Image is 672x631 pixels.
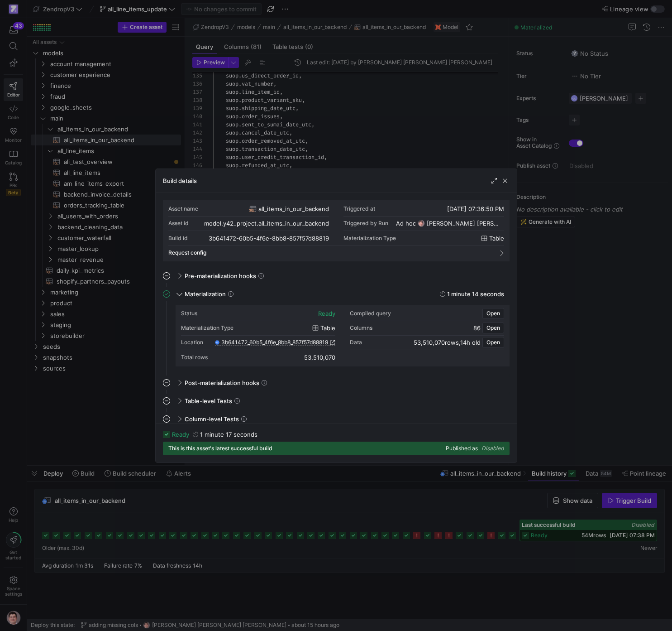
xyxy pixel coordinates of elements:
[258,205,329,212] span: all_items_in_our_backend
[343,235,396,241] span: Materialization Type
[172,431,189,438] span: ready
[209,235,329,242] div: 3b641472-60b5-4f6e-8bb8-857f57d88819
[185,290,226,298] span: Materialization
[163,177,197,184] h3: Build details
[163,269,510,283] mat-expansion-panel-header: Pre-materialization hooks
[427,220,502,227] span: [PERSON_NAME] [PERSON_NAME] [PERSON_NAME]
[482,308,504,319] button: Open
[394,218,504,228] button: Ad hochttps://storage.googleapis.com/y42-prod-data-exchange/images/G2kHvxVlt02YItTmblwfhPy4mK5SfU...
[473,324,481,332] span: 86
[482,337,504,348] button: Open
[343,206,375,212] div: Triggered at
[486,310,500,317] span: Open
[168,445,272,452] span: This is this asset's latest successful build
[204,220,329,227] div: model.y42_project.all_items_in_our_backend
[350,325,372,331] div: Columns
[486,339,500,346] span: Open
[163,287,510,301] mat-expansion-panel-header: Materialization1 minute 14 seconds
[320,324,335,332] span: table
[181,339,203,346] div: Location
[414,339,481,346] div: ,
[181,325,234,331] div: Materialization Type
[163,394,510,408] mat-expansion-panel-header: Table-level Tests
[168,246,504,260] mat-expansion-panel-header: Request config
[446,445,478,452] span: Published as
[482,323,504,333] button: Open
[163,412,510,426] mat-expansion-panel-header: Column-level Tests
[221,339,328,346] span: 3b641472_60b5_4f6e_8bb8_857f57d88819
[414,339,459,346] span: 53,510,070 rows
[447,205,504,212] span: [DATE] 07:36:50 PM
[168,235,188,241] div: Build id
[343,220,388,226] div: Triggered by Run
[486,325,500,331] span: Open
[168,250,493,256] mat-panel-title: Request config
[185,272,256,279] span: Pre-materialization hooks
[350,339,362,346] div: Data
[163,376,510,390] mat-expansion-panel-header: Post-materialization hooks
[481,445,504,452] span: Disabled
[489,235,504,242] span: table
[168,220,189,226] div: Asset id
[163,305,510,376] div: Materialization1 minute 14 seconds
[460,339,481,346] span: 14h old
[304,354,335,361] div: 53,510,070
[396,220,416,227] span: Ad hoc
[185,415,239,423] span: Column-level Tests
[181,310,197,317] div: Status
[350,310,391,317] div: Compiled query
[447,290,504,298] y42-duration: 1 minute 14 seconds
[318,310,335,317] div: ready
[185,379,259,386] span: Post-materialization hooks
[181,354,208,361] div: Total rows
[418,220,425,227] img: https://storage.googleapis.com/y42-prod-data-exchange/images/G2kHvxVlt02YItTmblwfhPy4mK5SfUxFU6Tr...
[200,431,257,438] y42-duration: 1 minute 17 seconds
[168,206,198,212] div: Asset name
[215,339,335,346] a: 3b641472_60b5_4f6e_8bb8_857f57d88819
[185,397,232,405] span: Table-level Tests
